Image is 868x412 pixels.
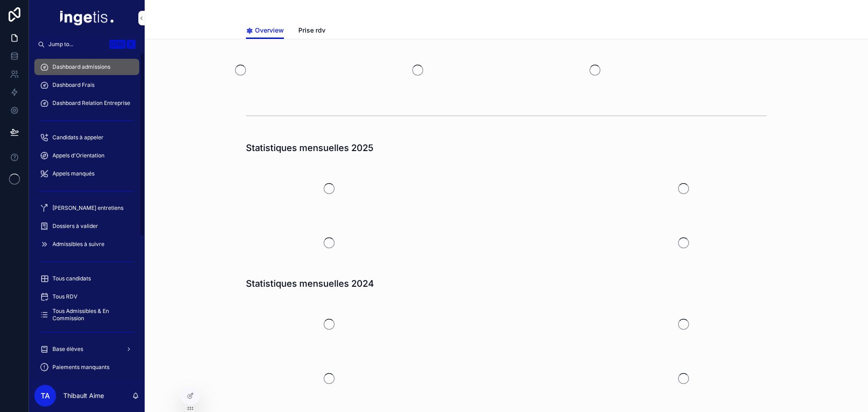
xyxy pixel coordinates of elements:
a: Dossiers à valider [34,218,139,234]
span: Tous Admissibles & En Commission [52,308,130,322]
a: Tous RDV [34,289,139,305]
span: Ctrl [109,40,126,49]
a: Dashboard Relation Entreprise [34,95,139,111]
a: Tous candidats [34,270,139,287]
div: scrollable content [29,52,145,379]
button: Jump to...CtrlK [34,36,139,52]
a: Admissibles à suivre [34,236,139,252]
a: Appels d'Orientation [34,147,139,164]
span: K [127,41,135,48]
span: Overview [255,26,284,35]
a: [PERSON_NAME] entretiens [34,200,139,216]
a: Overview [246,22,284,39]
span: Tous RDV [52,293,77,300]
span: Dashboard Relation Entreprise [52,99,130,107]
span: Dashboard Frais [52,81,94,89]
span: Admissibles à suivre [52,241,104,248]
span: Paiements manquants [52,364,109,371]
span: TA [41,390,50,401]
span: Candidats à appeler [52,134,104,141]
h1: Statistiques mensuelles 2025 [246,142,373,154]
span: Jump to... [48,41,106,48]
a: Candidats à appeler [34,129,139,146]
a: Paiements manquants [34,359,139,375]
a: Base élèves [34,341,139,357]
span: Appels manqués [52,170,94,177]
span: Dashboard admissions [52,63,110,71]
a: Tous Admissibles & En Commission [34,307,139,323]
span: Appels d'Orientation [52,152,104,159]
span: [PERSON_NAME] entretiens [52,204,123,212]
p: Thibault Aime [63,391,104,400]
span: Dossiers à valider [52,223,98,230]
a: Prise rdv [298,22,325,40]
a: Dashboard Frais [34,77,139,93]
img: App logo [60,11,113,25]
span: Tous candidats [52,275,91,282]
a: Appels manqués [34,166,139,182]
span: Base élèves [52,346,83,353]
h1: Statistiques mensuelles 2024 [246,277,374,290]
span: Prise rdv [298,26,325,35]
a: Dashboard admissions [34,59,139,75]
